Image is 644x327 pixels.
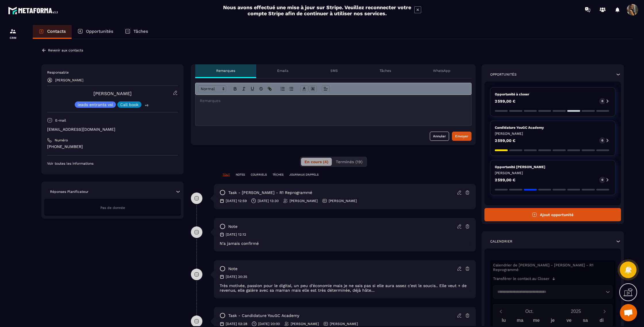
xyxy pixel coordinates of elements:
[1,36,24,39] p: CRM
[228,224,237,229] p: note
[133,29,148,34] p: Tâches
[330,68,338,73] p: SMS
[226,322,247,326] p: [DATE] 03:28
[47,29,66,34] p: Contacts
[1,24,24,44] a: formationformationCRM
[55,138,68,143] p: Numéro
[216,68,235,73] p: Remarques
[495,165,611,169] p: Opportunité [PERSON_NAME]
[86,29,113,34] p: Opportunités
[33,25,72,39] a: Contacts
[336,159,363,164] span: Terminés (19)
[301,158,332,166] button: En cours (4)
[93,91,132,96] a: [PERSON_NAME]
[490,72,517,77] p: Opportunités
[601,139,603,143] p: 0
[329,199,357,203] p: [PERSON_NAME]
[291,322,319,326] p: [PERSON_NAME]
[228,190,312,195] p: task - [PERSON_NAME] - R1 Reprogrammé
[289,173,319,177] p: JOURNAUX D'APPELS
[236,173,245,177] p: NOTES
[120,103,139,107] p: Call book
[495,92,611,97] p: Opportunité à closer
[495,131,611,136] p: [PERSON_NAME]
[332,158,366,166] button: Terminés (19)
[304,159,328,164] span: En cours (4)
[495,171,611,175] p: [PERSON_NAME]
[228,313,299,318] p: task - Candidature YouGC Academy
[55,78,83,82] p: [PERSON_NAME]
[50,189,89,194] p: Réponses Planificateur
[8,5,60,16] img: logo
[433,68,451,73] p: WhatsApp
[452,132,471,141] button: Envoyer
[226,232,246,237] p: [DATE] 12:12
[277,68,288,73] p: Emails
[223,4,411,16] h2: Nous avons effectué une mise à jour sur Stripe. Veuillez reconnecter votre compte Stripe afin de ...
[495,139,515,143] p: 2 599,00 €
[47,70,178,75] p: Responsable
[330,322,358,326] p: [PERSON_NAME]
[228,266,237,272] p: note
[495,125,611,130] p: Candidature YouGC Academy
[495,178,515,182] p: 2 599,00 €
[601,99,603,103] p: 0
[220,283,470,293] p: Très motivée, passion pour le digital, un peu d'économie mais je ne sais pas si elle aura assez c...
[251,173,267,177] p: COURRIELS
[620,304,637,321] div: Ouvrir le chat
[55,118,66,123] p: E-mail
[220,241,470,246] p: N'a jamais confirmé
[379,68,391,73] p: Tâches
[78,103,113,107] p: leads entrants vsl
[72,25,119,39] a: Opportunités
[484,208,621,221] button: Ajout opportunité
[258,322,280,326] p: [DATE] 20:00
[48,48,83,52] p: Revenir aux contacts
[258,199,279,203] p: [DATE] 13:30
[273,173,283,177] p: TÂCHES
[9,28,16,35] img: formation
[223,173,230,177] p: TOUT
[47,161,178,166] p: Voir toutes les informations
[100,206,125,210] span: Pas de donnée
[226,274,247,279] p: [DATE] 20:35
[601,178,603,182] p: 0
[47,144,178,149] p: [PHONE_NUMBER]
[455,133,468,139] div: Envoyer
[119,25,154,39] a: Tâches
[226,199,247,203] p: [DATE] 12:59
[290,199,318,203] p: [PERSON_NAME]
[430,132,449,141] button: Annuler
[495,99,515,103] p: 2 599,00 €
[143,102,150,108] p: +6
[490,239,512,244] p: Calendrier
[47,127,178,132] p: [EMAIL_ADDRESS][DOMAIN_NAME]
